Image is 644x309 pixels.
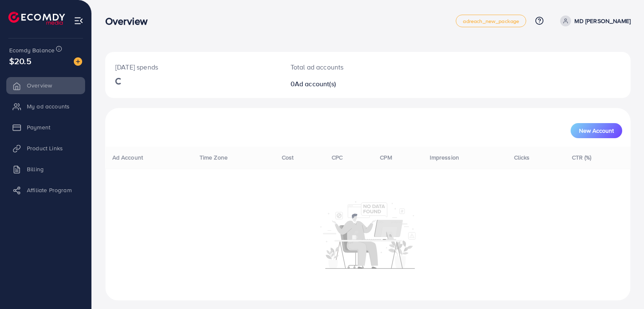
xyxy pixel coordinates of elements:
[74,16,83,26] img: menu
[105,15,154,27] h3: Overview
[8,12,65,25] img: logo
[291,80,402,88] h2: 0
[9,55,31,67] span: $20.5
[463,18,519,24] span: adreach_new_package
[291,62,402,72] p: Total ad accounts
[74,57,82,66] img: image
[295,79,336,88] span: Ad account(s)
[571,123,622,138] button: New Account
[456,15,526,27] a: adreach_new_package
[557,15,631,26] a: MD [PERSON_NAME]
[115,62,270,72] p: [DATE] spends
[9,46,55,54] span: Ecomdy Balance
[574,16,631,26] p: MD [PERSON_NAME]
[579,128,614,134] span: New Account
